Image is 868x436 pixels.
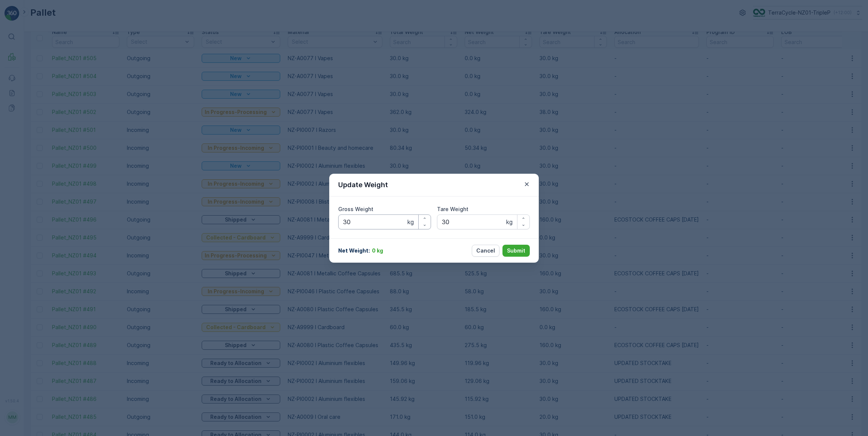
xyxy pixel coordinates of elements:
span: 30 [44,135,51,141]
span: Net Weight : [6,147,39,154]
span: Material : [6,184,32,191]
span: Total Weight : [6,135,44,141]
p: Cancel [476,247,495,254]
p: 0 kg [372,247,383,254]
span: Pallet_NZ01 #502 [25,123,69,129]
p: Net Weight : [338,247,370,254]
label: Tare Weight [437,206,468,212]
p: kg [407,217,414,226]
span: - [39,147,42,154]
label: Gross Weight [338,206,373,212]
span: Pallet [40,172,55,178]
p: Pallet_NZ01 #502 [407,6,459,15]
button: Cancel [472,245,499,257]
span: Asset Type : [6,172,40,178]
p: kg [506,217,513,226]
button: Submit [502,245,530,257]
span: Name : [6,123,25,129]
span: Tare Weight : [6,160,42,166]
p: Update Weight [338,180,388,190]
span: 30 [42,160,49,166]
span: NZ-A0077 I Vapes [32,184,79,191]
p: Submit [507,247,525,254]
